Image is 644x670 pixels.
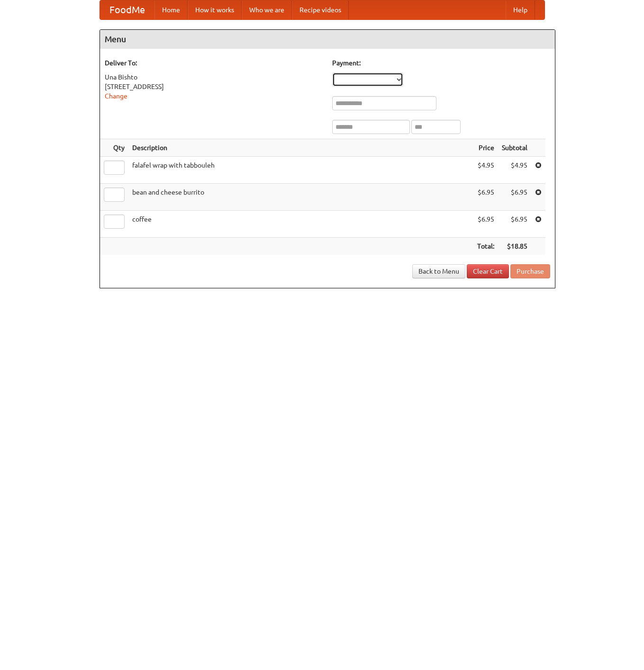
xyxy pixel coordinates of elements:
[498,184,531,211] td: $6.95
[105,58,323,68] h5: Deliver To:
[332,58,550,68] h5: Payment:
[128,139,473,157] th: Description
[105,72,323,82] div: Una Bishto
[105,82,323,91] div: [STREET_ADDRESS]
[498,139,531,157] th: Subtotal
[498,157,531,184] td: $4.95
[498,238,531,255] th: $18.85
[412,264,465,278] a: Back to Menu
[128,211,473,238] td: coffee
[473,157,498,184] td: $4.95
[473,139,498,157] th: Price
[128,184,473,211] td: bean and cheese burrito
[100,30,555,49] h4: Menu
[473,184,498,211] td: $6.95
[473,238,498,255] th: Total:
[154,0,188,19] a: Home
[506,0,535,19] a: Help
[498,211,531,238] td: $6.95
[467,264,509,278] a: Clear Cart
[100,139,128,157] th: Qty
[105,92,127,100] a: Change
[242,0,292,19] a: Who we are
[292,0,349,19] a: Recipe videos
[188,0,242,19] a: How it works
[473,211,498,238] td: $6.95
[128,157,473,184] td: falafel wrap with tabbouleh
[510,264,550,278] button: Purchase
[100,0,154,19] a: FoodMe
